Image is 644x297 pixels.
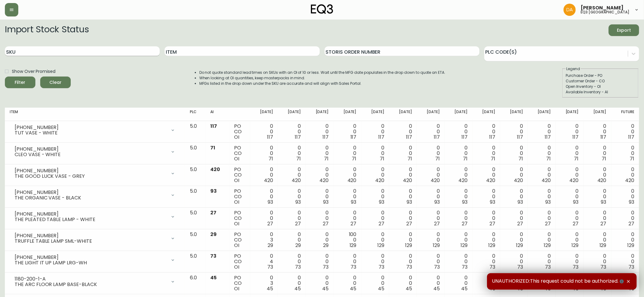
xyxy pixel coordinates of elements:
[450,145,468,162] div: 0 0
[616,123,634,140] div: 0 0
[477,123,495,140] div: 0 0
[462,263,468,270] span: 73
[234,232,245,248] div: PO CO
[581,5,624,10] span: [PERSON_NAME]
[516,242,523,249] span: 129
[15,211,167,217] div: [PHONE_NUMBER]
[234,145,245,162] div: PO CO
[570,177,579,184] span: 420
[505,188,523,205] div: 0 0
[347,177,357,184] span: 420
[311,275,329,292] div: 0 0
[546,155,551,162] span: 71
[185,229,205,251] td: 5.0
[616,253,634,270] div: 0 0
[556,108,583,121] th: [DATE]
[351,199,357,206] span: 93
[500,108,528,121] th: [DATE]
[422,167,440,183] div: 0 0
[15,255,167,260] div: [PHONE_NUMBER]
[514,177,523,184] span: 420
[283,210,301,227] div: 0 0
[422,210,440,227] div: 0 0
[12,68,55,75] span: Show Over Promised
[560,210,578,227] div: 0 0
[210,144,215,151] span: 71
[461,242,468,249] span: 129
[542,177,551,184] span: 420
[255,167,273,183] div: 0 0
[566,89,635,95] div: Available Inventory - AI
[366,210,384,227] div: 0 0
[255,210,273,227] div: 0 0
[601,199,607,206] span: 93
[394,188,412,205] div: 0 0
[323,263,329,270] span: 73
[545,263,551,270] span: 73
[602,155,607,162] span: 71
[185,164,205,186] td: 5.0
[546,199,551,206] span: 93
[505,123,523,140] div: 0 0
[379,263,384,270] span: 73
[434,220,440,227] span: 27
[5,108,185,121] th: Item
[250,108,278,121] th: [DATE]
[450,232,468,248] div: 0 0
[433,242,440,249] span: 129
[380,155,384,162] span: 71
[15,282,167,287] div: THE ARC FLOOR LAMP BASE-BLACK
[338,123,356,140] div: 0 0
[533,253,551,270] div: 0 0
[295,220,301,227] span: 27
[234,188,245,205] div: PO CO
[199,70,446,75] li: Do not quote standard lead times on SKUs with an OI of 10 or less. Wait until the MFG date popula...
[320,177,329,184] span: 420
[545,134,551,141] span: 117
[458,177,468,184] span: 420
[600,242,607,249] span: 129
[255,145,273,162] div: 0 0
[268,199,273,206] span: 93
[283,123,301,140] div: 0 0
[601,220,607,227] span: 27
[234,134,239,141] span: OI
[589,210,607,227] div: 0 0
[589,123,607,140] div: 0 0
[629,199,634,206] span: 93
[422,253,440,270] div: 0 0
[616,210,634,227] div: 0 0
[338,145,356,162] div: 0 0
[600,134,607,141] span: 117
[462,220,468,227] span: 27
[463,155,468,162] span: 71
[379,220,384,227] span: 27
[489,263,495,270] span: 73
[533,167,551,183] div: 0 0
[394,210,412,227] div: 0 0
[295,242,301,249] span: 29
[352,155,357,162] span: 71
[533,123,551,140] div: 0 0
[477,145,495,162] div: 0 0
[366,253,384,270] div: 0 0
[283,188,301,205] div: 0 0
[205,108,229,121] th: AI
[378,134,384,141] span: 117
[255,275,273,292] div: 0 3
[573,263,579,270] span: 73
[15,190,167,195] div: [PHONE_NUMBER]
[40,77,71,88] button: Clear
[283,167,301,183] div: 0 0
[560,123,578,140] div: 0 0
[234,242,239,249] span: OI
[630,155,634,162] span: 71
[450,123,468,140] div: 0 0
[185,121,205,143] td: 5.0
[533,210,551,227] div: 0 0
[15,168,167,174] div: [PHONE_NUMBER]
[199,81,446,86] li: MFGs listed in the drop down under the SKU are accurate and will align with Sales Portal.
[338,253,356,270] div: 0 0
[394,123,412,140] div: 0 0
[10,275,180,288] div: 1180-200-1-ATHE ARC FLOOR LAMP BASE-BLACK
